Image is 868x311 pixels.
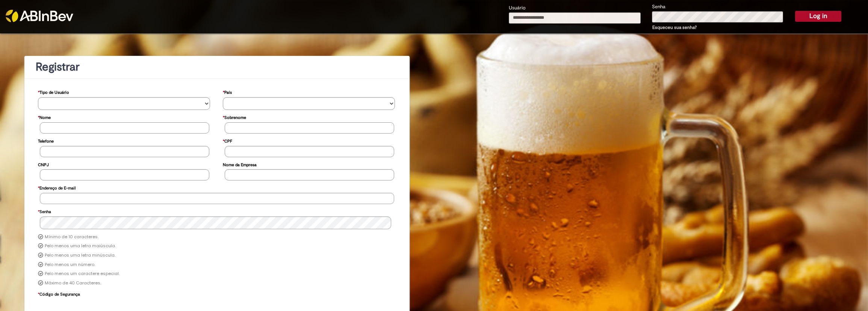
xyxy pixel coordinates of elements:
button: Log in [795,11,841,21]
label: Nome [38,111,51,122]
label: Código de Segurança [38,288,80,299]
img: ABInbev-white.png [6,10,73,22]
h1: Registrar [36,61,398,73]
label: Pelo menos um caractere especial. [45,271,119,277]
label: Pelo menos uma letra minúscula. [45,252,115,258]
label: Máximo de 40 Caracteres. [45,280,101,286]
a: Esqueceu sua senha? [652,24,697,30]
label: Telefone [38,135,54,146]
label: Usuário [509,5,526,12]
label: Senha [652,3,665,11]
label: Pelo menos um número. [45,262,95,268]
label: Mínimo de 10 caracteres. [45,234,98,240]
label: Pelo menos uma letra maiúscula. [45,243,116,249]
label: País [223,86,232,97]
label: Sobrenome [223,111,246,122]
label: Tipo de Usuário [38,86,69,97]
label: CPF [223,135,232,146]
label: CNPJ [38,159,49,170]
label: Nome da Empresa [223,159,257,170]
label: Endereço de E-mail [38,182,76,193]
label: Senha [38,206,51,216]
